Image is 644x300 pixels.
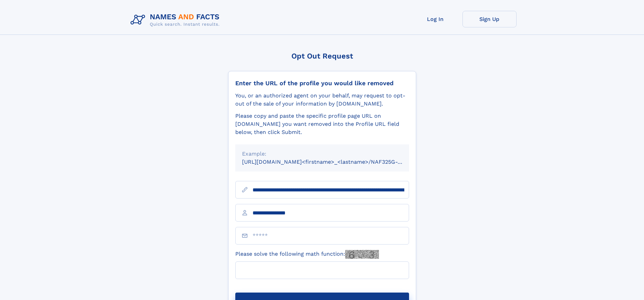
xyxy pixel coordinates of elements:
label: Please solve the following math function: [235,250,379,259]
div: Enter the URL of the profile you would like removed [235,79,409,87]
div: You, or an authorized agent on your behalf, may request to opt-out of the sale of your informatio... [235,92,409,108]
a: Sign Up [462,11,517,27]
div: Please copy and paste the specific profile page URL on [DOMAIN_NAME] you want removed into the Pr... [235,112,409,136]
a: Log In [408,11,462,27]
div: Example: [242,150,402,158]
small: [URL][DOMAIN_NAME]<firstname>_<lastname>/NAF325G-xxxxxxxx [242,159,422,165]
div: Opt Out Request [228,52,416,60]
img: Logo Names and Facts [128,11,225,29]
